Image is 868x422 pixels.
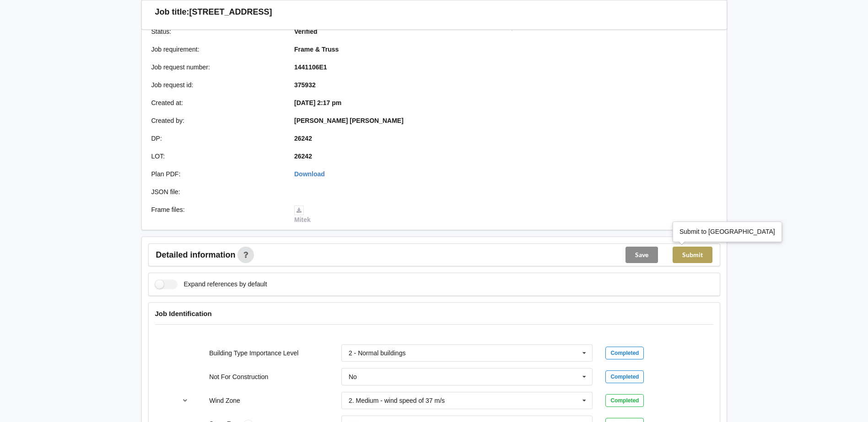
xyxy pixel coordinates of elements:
b: [DATE] 2:17 pm [294,99,341,106]
b: Verified [294,28,318,35]
div: Job request number : [145,63,288,72]
label: Expand references by default [155,280,267,289]
div: LOT : [145,152,288,161]
h4: Job Identification [155,309,713,318]
span: Detailed information [156,251,236,259]
div: Submit to [GEOGRAPHIC_DATA] [679,227,775,236]
b: 1441106E1 [294,63,327,71]
b: 26242 [294,135,312,142]
button: Submit [673,247,712,263]
div: 2. Medium - wind speed of 37 m/s [349,397,445,404]
div: Job request id : [145,80,288,90]
div: Created at : [145,98,288,107]
h3: Job title: [155,7,189,17]
b: [PERSON_NAME] [PERSON_NAME] [294,117,404,124]
a: Download [294,170,325,178]
div: Completed [605,394,644,407]
label: Not For Construction [209,373,268,380]
div: Completed [605,347,644,359]
div: No [349,374,357,380]
div: Frame files : [145,205,288,224]
b: 375932 [294,81,316,89]
div: Plan PDF : [145,169,288,179]
b: 26242 [294,153,312,160]
div: 2 - Normal buildings [349,350,406,356]
a: Mitek [294,206,311,223]
label: Building Type Importance Level [209,349,298,357]
b: Frame & Truss [294,46,339,53]
h3: [STREET_ADDRESS] [189,7,272,17]
label: Wind Zone [209,397,240,404]
div: DP : [145,134,288,143]
div: Status : [145,27,288,36]
div: Completed [605,370,644,383]
div: JSON file : [145,187,288,196]
div: Job requirement : [145,45,288,54]
button: reference-toggle [176,392,194,409]
div: Created by : [145,116,288,125]
img: Job impression image thumbnail [512,30,649,40]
